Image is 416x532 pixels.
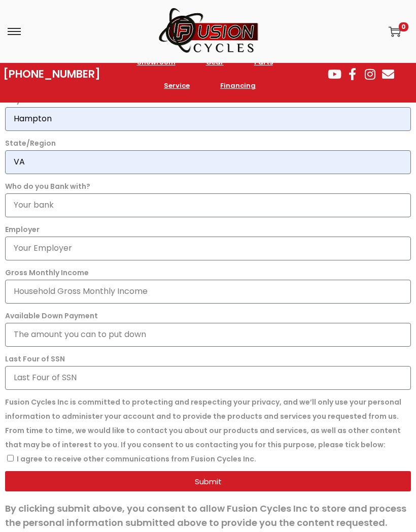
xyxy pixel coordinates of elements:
p: By clicking submit above, you consent to allow Fusion Cycles Inc to store and process the persona... [5,502,411,530]
label: Gross Monthly Income [5,265,89,280]
label: Who do you Bank with? [5,179,90,193]
input: Your Employer [5,237,411,260]
label: Last Four of SSN [5,352,65,366]
label: Employer [5,222,40,237]
a: [PHONE_NUMBER] [3,67,100,81]
button: Submit [5,471,411,491]
input: City [5,107,411,131]
input: Household Gross Monthly Income [5,280,411,304]
a: Service [154,74,200,97]
a: Financing [210,74,266,97]
input: State/Region [5,150,411,174]
input: Last Four of SSN [5,366,411,390]
a: 0 [389,25,401,38]
input: The amount you can to put down [5,323,411,347]
nav: Menu [104,51,311,97]
span: Submit [195,478,222,485]
label: Fusion Cycles Inc is committed to protecting and respecting your privacy, and we’ll only use your... [5,395,411,452]
input: Your bank [5,193,411,217]
label: Available Down Payment [5,309,98,323]
label: State/Region [5,136,56,150]
img: Woostify mobile logo [157,8,259,55]
label: I agree to receive other communications from Fusion Cycles Inc. [17,454,256,464]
